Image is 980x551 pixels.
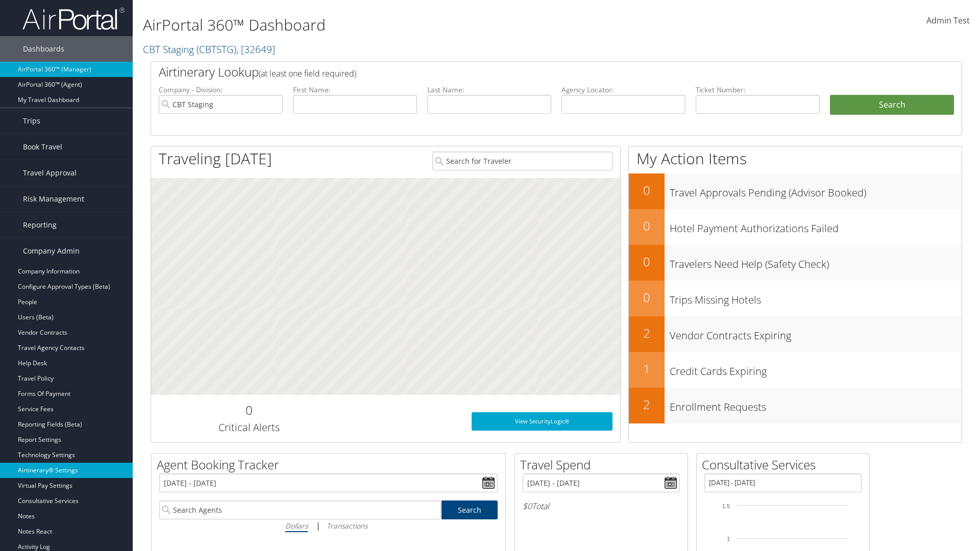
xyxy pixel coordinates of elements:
[442,500,498,519] a: Search
[143,42,275,56] a: CBT Staging
[670,181,962,200] h3: Travel Approvals Pending (Advisor Booked)
[472,412,612,431] a: View SecurityLogic®
[23,238,80,264] span: Company Admin
[259,68,356,79] span: (at least one field required)
[327,521,367,531] i: Transactions
[629,245,962,281] a: 0Travelers Need Help (Safety Check)
[159,63,887,81] h2: Airtinerary Lookup
[629,352,962,388] a: 1Credit Cards Expiring
[702,456,869,473] h2: Consultative Services
[670,395,962,414] h3: Enrollment Requests
[23,160,77,186] span: Travel Approval
[696,85,820,95] label: Ticket Number:
[23,36,64,62] span: Dashboards
[629,217,665,235] h2: 0
[236,42,275,56] span: , [ 32649 ]
[629,396,665,413] h2: 2
[727,536,730,542] tspan: 1
[23,134,62,160] span: Book Travel
[159,402,339,419] h2: 0
[629,253,665,270] h2: 0
[523,500,532,512] span: $0
[926,5,970,37] a: Admin Test
[520,456,688,473] h2: Travel Spend
[722,503,730,509] tspan: 1.5
[22,7,125,31] img: airportal-logo.png
[293,85,417,95] label: First Name:
[629,281,962,316] a: 0Trips Missing Hotels
[629,316,962,352] a: 2Vendor Contracts Expiring
[427,85,551,95] label: Last Name:
[670,359,962,379] h3: Credit Cards Expiring
[23,212,57,238] span: Reporting
[523,500,680,512] h6: Total
[157,456,505,473] h2: Agent Booking Tracker
[143,14,694,36] h1: AirPortal 360™ Dashboard
[159,85,283,95] label: Company - Division:
[629,324,665,342] h2: 2
[629,360,665,378] h2: 1
[432,152,612,170] input: Search for Traveler
[159,148,272,169] h1: Traveling [DATE]
[629,173,962,209] a: 0Travel Approvals Pending (Advisor Booked)
[561,85,685,95] label: Agency Locator:
[629,289,665,306] h2: 0
[629,148,962,169] h1: My Action Items
[159,500,441,519] input: Search Agents
[197,42,236,56] span: ( CBTSTG )
[670,323,962,343] h3: Vendor Contracts Expiring
[629,182,665,199] h2: 0
[23,186,84,212] span: Risk Management
[285,521,308,531] i: Dollars
[670,216,962,236] h3: Hotel Payment Authorizations Failed
[629,388,962,423] a: 2Enrollment Requests
[159,420,339,435] h3: Critical Alerts
[670,252,962,271] h3: Travelers Need Help (Safety Check)
[926,15,970,26] span: Admin Test
[23,108,40,134] span: Trips
[670,288,962,307] h3: Trips Missing Hotels
[830,95,954,115] button: Search
[159,519,498,532] div: |
[629,209,962,245] a: 0Hotel Payment Authorizations Failed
